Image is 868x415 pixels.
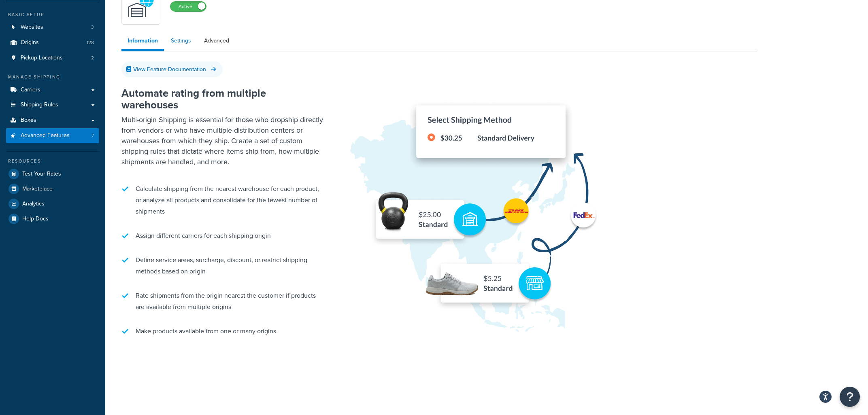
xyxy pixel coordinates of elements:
span: Pickup Locations [21,55,63,61]
li: Calculate shipping from the nearest warehouse for each product, or analyze all products and conso... [121,179,324,221]
a: View Feature Documentation [121,61,223,77]
li: Rate shipments from the origin nearest the customer if products are available from multiple origins [121,286,324,317]
label: Active [170,2,206,11]
li: Make products available from one or many origins [121,322,324,341]
li: Advanced Features [6,128,99,143]
div: Manage Shipping [6,74,99,80]
span: Help Docs [22,216,49,222]
img: Multi-Origin Shipping [348,63,623,337]
li: Websites [6,20,99,35]
a: Marketplace [6,182,99,196]
a: Settings [165,33,197,49]
button: Open Resource Center [840,387,860,407]
span: Analytics [22,201,45,207]
div: Resources [6,158,99,165]
a: Boxes [6,113,99,128]
li: Origins [6,35,99,50]
span: Websites [21,24,43,31]
a: Origins128 [6,35,99,50]
a: Advanced [198,33,235,49]
span: 7 [91,132,94,139]
a: Carriers [6,83,99,97]
li: Define service areas, surcharge, discount, or restrict shipping methods based on origin [121,250,324,281]
a: Shipping Rules [6,97,99,112]
div: Basic Setup [6,11,99,18]
span: Carriers [21,87,40,93]
a: Analytics [6,197,99,211]
span: Test Your Rates [22,171,61,178]
h2: Automate rating from multiple warehouses [121,87,324,110]
span: 3 [91,24,94,31]
li: Assign different carriers for each shipping origin [121,226,324,246]
a: Pickup Locations2 [6,51,99,66]
a: Websites3 [6,20,99,35]
li: Pickup Locations [6,51,99,66]
span: Advanced Features [21,132,70,139]
span: 128 [87,39,94,46]
a: Test Your Rates [6,167,99,181]
span: Shipping Rules [21,102,58,108]
span: Marketplace [22,186,53,193]
a: Advanced Features7 [6,128,99,143]
span: Boxes [21,117,36,124]
span: Origins [21,39,39,46]
a: Help Docs [6,212,99,226]
a: Information [121,33,164,51]
span: 2 [91,55,94,61]
p: Multi-origin Shipping is essential for those who dropship directly from vendors or who have multi... [121,114,324,167]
